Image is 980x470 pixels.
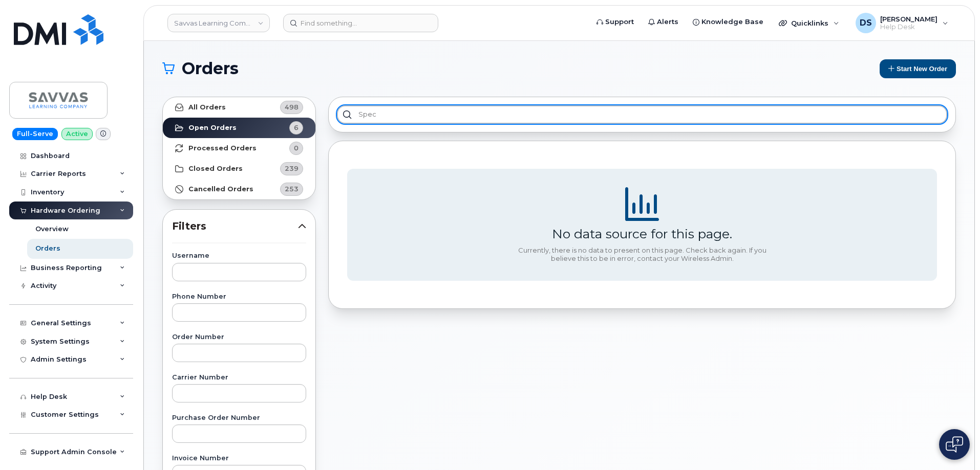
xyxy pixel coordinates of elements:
[182,61,239,76] span: Orders
[172,294,306,300] label: Phone Number
[172,219,298,234] span: Filters
[294,143,299,153] span: 0
[163,118,315,138] a: Open Orders6
[172,374,306,381] label: Carrier Number
[880,59,956,78] button: Start New Order
[946,436,963,453] img: Open chat
[188,185,253,193] strong: Cancelled Orders
[514,247,770,262] div: Currently, there is no data to present on this page. Check back again. If you believe this to be ...
[163,159,315,179] a: Closed Orders239
[172,415,306,421] label: Purchase Order Number
[552,226,732,241] div: No data source for this page.
[188,165,243,173] strong: Closed Orders
[163,179,315,199] a: Cancelled Orders253
[337,105,947,124] input: Search in orders
[188,144,257,152] strong: Processed Orders
[163,97,315,118] a: All Orders498
[285,184,299,194] span: 253
[172,253,306,259] label: Username
[188,103,226,111] strong: All Orders
[163,138,315,159] a: Processed Orders0
[285,164,299,173] span: 239
[285,102,299,112] span: 498
[172,334,306,341] label: Order Number
[172,455,306,462] label: Invoice Number
[294,123,299,132] span: 6
[188,124,237,132] strong: Open Orders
